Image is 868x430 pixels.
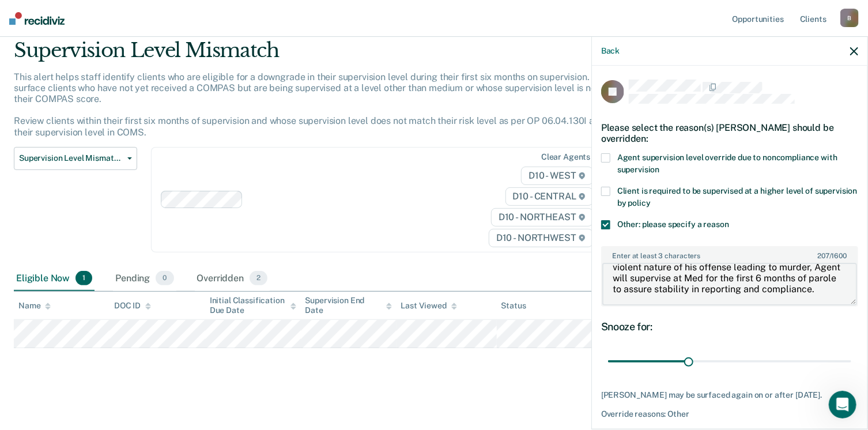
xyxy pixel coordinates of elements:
div: Initial Classification Due Date [210,296,296,315]
div: Clear agents [541,152,590,162]
span: Client is required to be supervised at a higher level of supervision by policy [617,186,857,208]
span: Supervision Level Mismatch [19,153,123,163]
span: 1 [76,271,92,286]
img: Recidiviz [9,12,65,25]
div: Supervision Level Mismatch [14,39,665,71]
p: This alert helps staff identify clients who are eligible for a downgrade in their supervision lev... [14,71,655,138]
div: Snooze for: [601,320,858,333]
div: Supervision End Date [305,296,392,315]
div: Status [501,301,526,311]
span: D10 - NORTHEAST [491,208,592,227]
textarea: Parolee is newly released this month. Due to the violent nature of his offense leading to murder,... [602,263,857,305]
button: Back [601,46,620,56]
div: Override reasons: Other [601,409,858,419]
span: 207 [817,252,829,260]
div: Please select the reason(s) [PERSON_NAME] should be overridden: [601,113,858,153]
div: DOC ID [114,301,151,311]
span: 0 [156,271,173,286]
iframe: Intercom live chat [829,391,856,418]
span: Agent supervision level override due to noncompliance with supervision [617,153,837,174]
div: [PERSON_NAME] may be surfaced again on or after [DATE]. [601,390,858,400]
div: Name [18,301,51,311]
span: Other: please specify a reason [617,220,729,229]
span: D10 - CENTRAL [505,187,593,206]
span: D10 - WEST [521,167,592,185]
span: 2 [250,271,267,286]
span: D10 - NORTHWEST [489,229,592,247]
div: B [840,9,859,27]
span: / 1600 [817,252,847,260]
div: Last Viewed [401,301,457,311]
div: Overridden [195,266,270,292]
label: Enter at least 3 characters [602,247,857,260]
div: Pending [113,266,176,292]
div: Eligible Now [14,266,95,292]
